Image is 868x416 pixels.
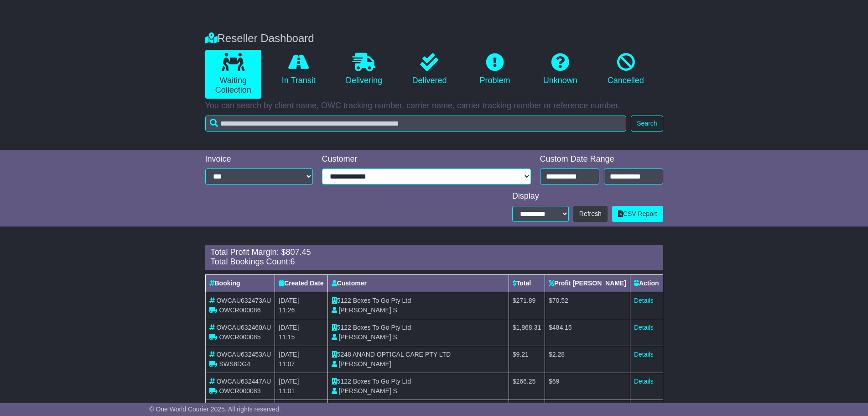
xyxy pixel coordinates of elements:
span: 5122 [337,297,351,304]
span: Boxes To Go Pty Ltd [353,324,411,331]
span: 5122 [337,324,351,331]
span: 484.15 [552,324,572,331]
span: [PERSON_NAME] S [338,387,397,395]
span: [DATE] [279,324,299,331]
span: Boxes To Go Pty Ltd [353,378,411,385]
span: OWCR000083 [219,387,260,395]
span: OWCR000086 [219,306,260,314]
td: $ [509,346,545,373]
th: Booking [205,274,275,292]
span: 1,868.31 [516,324,541,331]
span: OWCAU632473AU [216,297,271,304]
span: © One World Courier 2025. All rights reserved. [149,405,281,413]
a: Details [634,378,654,385]
div: Display [512,191,663,201]
span: 2.28 [552,351,565,358]
span: 266.25 [516,378,536,385]
td: $ [509,319,545,346]
button: Search [631,116,663,132]
th: Action [630,274,663,292]
span: 9.21 [516,351,529,358]
span: 5122 [337,378,351,385]
span: 271.89 [516,297,536,304]
div: Total Profit Margin: $ [211,247,658,258]
td: $ [545,319,630,346]
div: Custom Date Range [540,154,663,164]
a: Waiting Collection [205,50,261,99]
td: $ [545,373,630,400]
a: Details [634,297,654,304]
button: Refresh [573,206,608,222]
span: ANAND OPTICAL CARE PTY LTD [353,351,451,358]
th: Profit [PERSON_NAME] [545,274,630,292]
span: SWS8DG4 [219,360,250,368]
td: $ [545,346,630,373]
span: [PERSON_NAME] [338,360,391,368]
span: 11:26 [279,306,295,314]
td: $ [509,292,545,319]
a: Unknown [532,50,588,89]
span: 11:15 [279,333,295,341]
td: $ [509,373,545,400]
span: [PERSON_NAME] S [338,306,397,314]
a: Cancelled [598,50,654,89]
a: Details [634,324,654,331]
span: 5248 [337,351,351,358]
p: You can search by client name, OWC tracking number, carrier name, carrier tracking number or refe... [205,101,663,111]
div: Total Bookings Count: [211,257,658,267]
span: OWCR000085 [219,333,260,341]
span: 11:07 [279,360,295,368]
span: [DATE] [279,378,299,385]
span: 69 [552,378,560,385]
span: OWCAU632447AU [216,378,271,385]
span: [DATE] [279,297,299,304]
span: [DATE] [279,351,299,358]
div: Customer [322,154,531,164]
span: 807.45 [286,247,311,257]
th: Customer [327,274,509,292]
div: Invoice [205,154,313,164]
div: Reseller Dashboard [201,32,668,45]
span: 6 [291,257,295,266]
a: Problem [467,50,523,89]
a: Delivering [336,50,392,89]
a: Delivered [401,50,457,89]
span: 11:01 [279,387,295,395]
span: [PERSON_NAME] S [338,333,397,341]
span: Boxes To Go Pty Ltd [353,297,411,304]
td: $ [545,292,630,319]
a: CSV Report [612,206,663,222]
span: OWCAU632453AU [216,351,271,358]
th: Total [509,274,545,292]
th: Created Date [275,274,327,292]
span: 70.52 [552,297,568,304]
span: OWCAU632460AU [216,324,271,331]
a: In Transit [270,50,327,89]
a: Details [634,351,654,358]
